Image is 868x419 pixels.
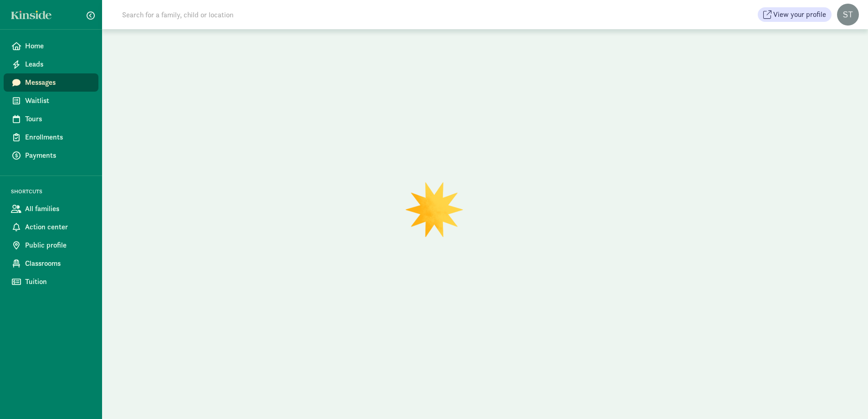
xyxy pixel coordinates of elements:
[4,110,98,128] a: Tours
[117,5,372,24] input: Search for a family, child or location
[4,218,98,236] a: Action center
[25,114,91,124] span: Tours
[25,95,91,106] span: Waitlist
[4,128,98,146] a: Enrollments
[25,132,91,143] span: Enrollments
[773,9,826,20] span: View your profile
[25,258,91,269] span: Classrooms
[758,7,832,22] button: View your profile
[25,203,91,214] span: All families
[4,73,98,92] a: Messages
[25,222,91,233] span: Action center
[25,240,91,251] span: Public profile
[4,37,98,55] a: Home
[822,375,868,419] iframe: Chat Widget
[4,55,98,73] a: Leads
[25,77,91,88] span: Messages
[25,59,91,70] span: Leads
[25,276,91,287] span: Tuition
[4,200,98,218] a: All families
[4,92,98,110] a: Waitlist
[4,236,98,254] a: Public profile
[25,150,91,161] span: Payments
[4,273,98,291] a: Tuition
[4,146,98,165] a: Payments
[25,41,91,52] span: Home
[4,254,98,273] a: Classrooms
